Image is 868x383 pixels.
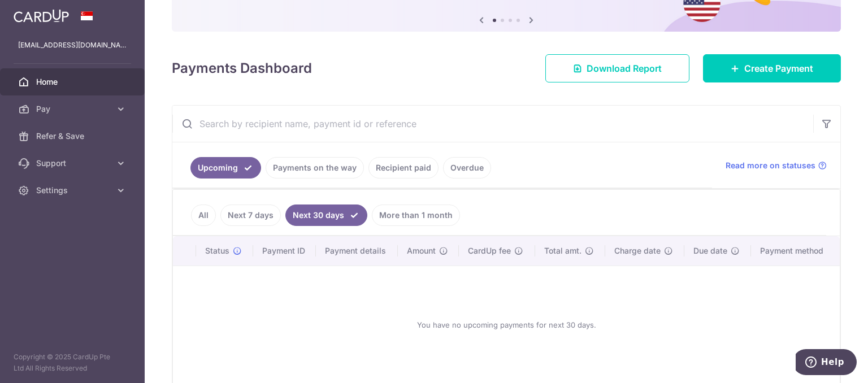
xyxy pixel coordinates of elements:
span: Status [205,245,229,256]
a: All [191,204,216,226]
span: CardUp fee [468,245,511,256]
span: Refer & Save [36,130,111,142]
a: Overdue [443,157,491,179]
th: Payment ID [253,236,316,266]
a: More than 1 month [372,204,460,226]
span: Settings [36,185,111,196]
img: CardUp [14,9,69,23]
a: Upcoming [190,157,261,179]
span: Due date [693,245,727,256]
a: Create Payment [703,54,841,82]
a: Download Report [545,54,689,82]
h4: Payments Dashboard [172,58,312,79]
input: Search by recipient name, payment id or reference [172,106,813,142]
a: Payments on the way [266,157,364,179]
th: Payment details [316,236,398,266]
span: Total amt. [544,245,581,256]
div: You have no upcoming payments for next 30 days. [186,275,826,375]
span: Support [36,158,111,169]
th: Payment method [751,236,840,266]
iframe: Opens a widget where you can find more information [796,349,857,377]
p: [EMAIL_ADDRESS][DOMAIN_NAME] [18,40,127,51]
span: Charge date [614,245,661,256]
a: Next 30 days [285,204,367,226]
a: Recipient paid [368,157,439,179]
a: Next 7 days [220,204,281,226]
span: Create Payment [744,62,813,75]
span: Download Report [587,62,662,75]
span: Home [36,76,111,88]
span: Pay [36,103,111,115]
a: Read more on statuses [726,160,827,171]
span: Amount [407,245,436,256]
span: Read more on statuses [726,160,815,171]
